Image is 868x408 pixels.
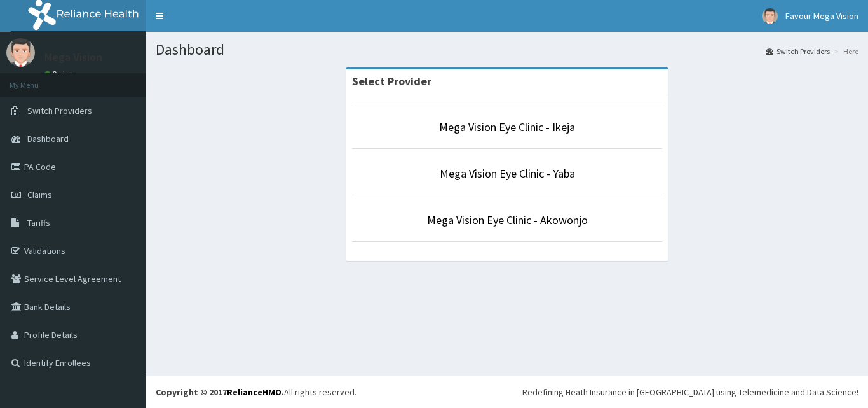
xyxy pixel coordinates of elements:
[6,38,35,67] img: User Image
[44,52,102,63] p: Mega Vision
[831,46,858,57] li: Here
[227,386,281,398] a: RelianceHMO
[762,8,778,24] img: User Image
[427,213,588,227] a: Mega Vision Eye Clinic - Akowonjo
[156,41,858,58] h1: Dashboard
[440,166,575,181] a: Mega Vision Eye Clinic - Yaba
[352,74,431,88] strong: Select Provider
[146,376,868,408] footer: All rights reserved.
[27,133,69,144] span: Dashboard
[27,217,50,229] span: Tariffs
[27,105,92,116] span: Switch Providers
[785,10,858,22] span: Favour Mega Vision
[44,69,75,78] a: Online
[522,386,858,398] div: Redefining Heath Insurance in [GEOGRAPHIC_DATA] using Telemedicine and Data Science!
[766,46,830,57] a: Switch Providers
[156,386,284,398] strong: Copyright © 2017 .
[439,120,575,134] a: Mega Vision Eye Clinic - Ikeja
[27,189,52,200] span: Claims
